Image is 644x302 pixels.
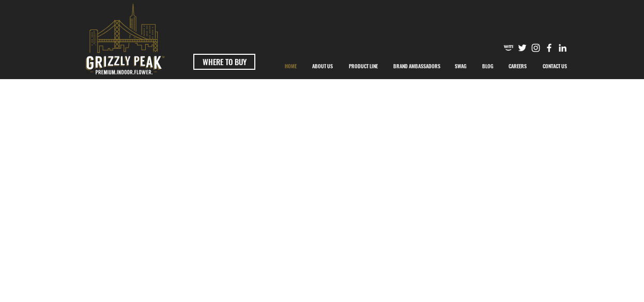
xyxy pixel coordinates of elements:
[450,53,472,79] p: SWAG
[280,53,302,79] p: HOME
[307,53,338,79] p: ABOUT US
[386,53,447,79] div: BRAND AMBASSADORS
[477,53,499,79] p: BLOG
[503,42,568,53] ul: Social Bar
[277,53,575,79] nav: Site
[388,53,446,79] p: BRAND AMBASSADORS
[501,53,534,79] a: CAREERS
[341,53,386,79] a: PRODUCT LINE
[203,56,247,67] span: WHERE TO BUY
[517,42,528,53] img: Twitter
[538,53,572,79] p: CONTACT US
[530,42,541,53] img: Instagram
[503,53,532,79] p: CAREERS
[557,42,568,53] img: Likedin
[304,53,341,79] a: ABOUT US
[544,42,555,53] img: Facebook
[344,53,383,79] p: PRODUCT LINE
[474,53,501,79] a: BLOG
[534,53,575,79] a: CONTACT US
[447,53,474,79] a: SWAG
[277,53,304,79] a: HOME
[193,54,255,70] a: WHERE TO BUY
[503,42,514,53] img: weedmaps
[86,4,164,74] svg: premium-indoor-flower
